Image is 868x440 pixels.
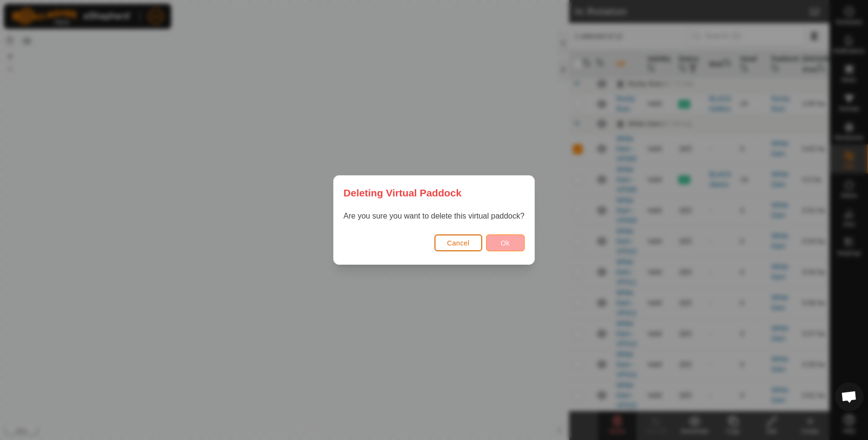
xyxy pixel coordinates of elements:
[447,239,470,247] span: Cancel
[501,239,510,247] span: Ok
[343,210,524,222] p: Are you sure you want to delete this virtual paddock?
[835,382,864,411] div: Open chat
[434,234,482,251] button: Cancel
[486,234,525,251] button: Ok
[343,185,461,200] span: Deleting Virtual Paddock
